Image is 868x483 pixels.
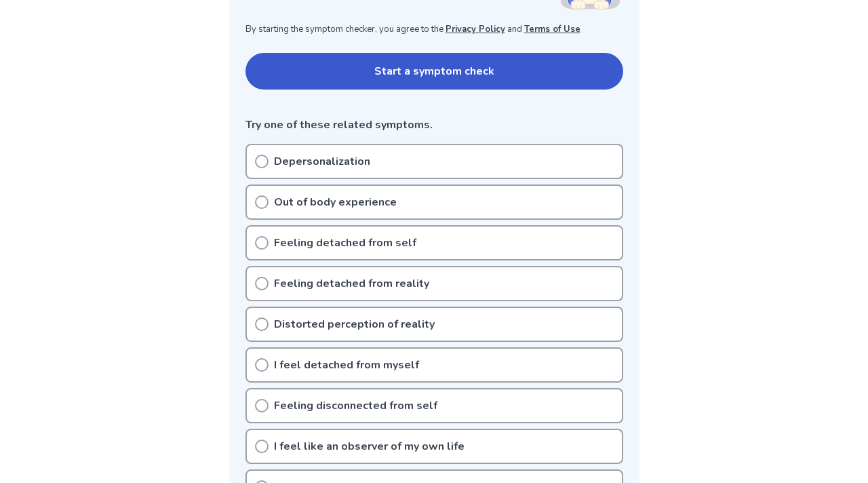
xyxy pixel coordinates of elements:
[245,53,623,90] button: Start a symptom check
[274,153,370,170] p: Depersonalization
[274,235,416,251] p: Feeling detached from self
[274,316,435,332] p: Distorted perception of reality
[245,23,623,37] p: By starting the symptom checker, you agree to the and
[274,194,397,210] p: Out of body experience
[274,398,437,414] p: Feeling disconnected from self
[274,275,429,292] p: Feeling detached from reality
[524,23,580,35] a: Terms of Use
[446,23,505,35] a: Privacy Policy
[274,438,465,455] p: I feel like an observer of my own life
[245,117,623,133] p: Try one of these related symptoms.
[274,357,419,373] p: I feel detached from myself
